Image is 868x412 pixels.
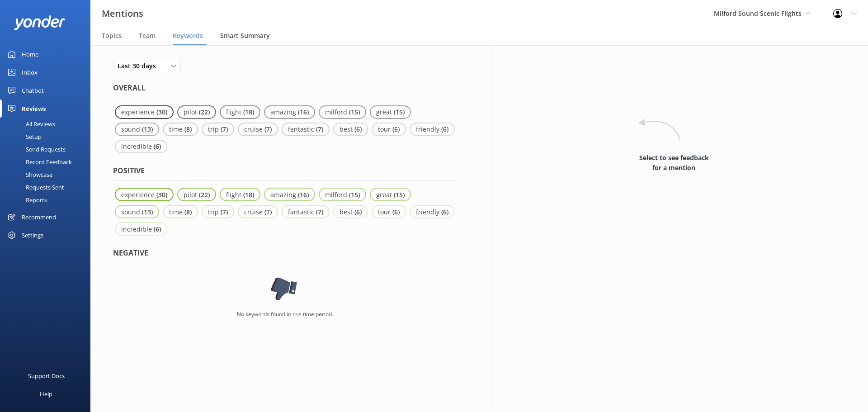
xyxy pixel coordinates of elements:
p: ( 30 ) [156,190,167,199]
p: friendly [416,208,441,216]
p: ( 22 ) [199,108,210,116]
p: amazing [270,190,298,199]
p: cruise [244,208,264,216]
p: ( 7 ) [221,125,228,133]
a: Requests Sent [5,181,90,194]
p: ( 6 ) [154,225,161,233]
p: great [376,190,394,199]
div: Settings [22,226,43,244]
p: ( 15 ) [349,108,360,116]
p: incredible [121,142,154,151]
div: Home [22,45,38,63]
p: time [169,208,184,216]
p: milford [325,108,349,116]
p: ( 18 ) [243,190,254,199]
p: pilot [184,108,199,116]
p: milford [325,190,349,199]
img: yonder-white-logo.png [14,15,66,30]
p: ( 16 ) [298,190,309,199]
p: ( 22 ) [199,190,210,199]
p: sound [121,125,142,133]
p: best [340,125,354,133]
a: Reports [5,194,90,206]
p: experience [121,190,156,199]
a: Setup [5,130,90,143]
p: ( 8 ) [184,208,192,216]
p: ( 15 ) [349,190,360,199]
span: Milford Sound Scenic Flights [714,9,802,18]
p: ( 13 ) [142,125,153,133]
p: ( 6 ) [392,125,400,133]
p: ( 7 ) [264,208,272,216]
p: friendly [416,125,441,133]
a: Record Feedback [5,156,90,168]
p: ( 7 ) [316,208,323,216]
p: pilot [184,190,199,199]
p: ( 6 ) [354,125,362,133]
p: best [340,208,354,216]
p: cruise [244,125,264,133]
p: ( 16 ) [298,108,309,116]
span: Keywords [173,31,203,40]
span: Last 30 days [118,61,161,71]
a: Send Requests [5,143,90,156]
p: sound [121,208,142,216]
p: fantastic [288,125,316,133]
p: ( 6 ) [354,208,362,216]
h3: Mentions [102,6,143,21]
p: ( 8 ) [184,125,192,133]
p: ( 6 ) [392,208,400,216]
p: ( 6 ) [441,208,448,216]
p: great [376,108,394,116]
p: experience [121,108,156,116]
div: All Reviews [5,118,55,130]
span: Team [139,31,156,40]
h4: Negative [113,247,457,263]
p: incredible [121,225,154,233]
div: Requests Sent [5,181,64,194]
p: ( 7 ) [316,125,323,133]
p: ( 13 ) [142,208,153,216]
div: Support Docs [28,367,65,385]
p: trip [208,208,221,216]
div: Setup [5,130,42,143]
p: fantastic [288,208,316,216]
p: flight [226,190,243,199]
p: ( 6 ) [441,125,448,133]
span: Smart Summary [220,31,270,40]
h4: Overall [113,82,457,98]
p: ( 15 ) [394,108,405,116]
p: trip [208,125,221,133]
div: Help [40,385,52,403]
p: time [169,125,184,133]
p: ( 6 ) [154,142,161,151]
p: amazing [270,108,298,116]
h4: Positive [113,165,457,181]
a: All Reviews [5,118,90,130]
div: Reports [5,194,47,206]
p: ( 15 ) [394,190,405,199]
p: ( 18 ) [243,108,254,116]
p: ( 7 ) [221,208,228,216]
p: tour [378,208,392,216]
p: tour [378,125,392,133]
a: Showcase [5,168,90,181]
p: ( 30 ) [156,108,167,116]
span: Topics [102,31,122,40]
div: Send Requests [5,143,66,156]
div: Showcase [5,168,52,181]
p: flight [226,108,243,116]
p: No keywords found in this time period. [237,310,333,318]
div: Chatbot [22,81,44,99]
div: Inbox [22,63,38,81]
div: Recommend [22,208,56,226]
p: ( 7 ) [264,125,272,133]
div: Reviews [22,99,46,118]
div: Record Feedback [5,156,72,168]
